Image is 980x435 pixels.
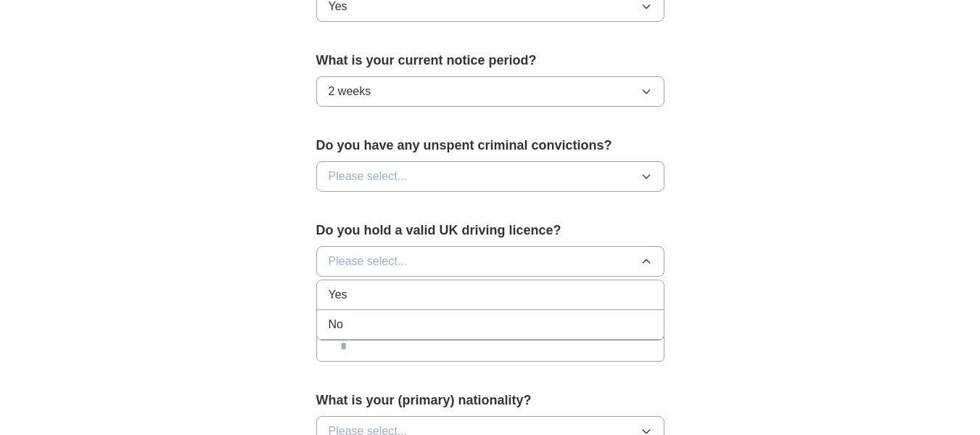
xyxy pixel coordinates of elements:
span: Yes [329,286,347,304]
button: Please select... [316,161,664,192]
button: 2 weeks [316,76,664,107]
span: Please select... [329,253,408,270]
label: Do you hold a valid UK driving licence? [316,221,664,240]
span: Please select... [329,168,408,185]
label: What is your (primary) nationality? [316,391,664,410]
span: 2 weeks [329,83,371,100]
label: Do you have any unspent criminal convictions? [316,136,664,155]
label: What is your current notice period? [316,51,664,70]
button: Please select... [316,246,664,277]
span: No [329,316,343,333]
